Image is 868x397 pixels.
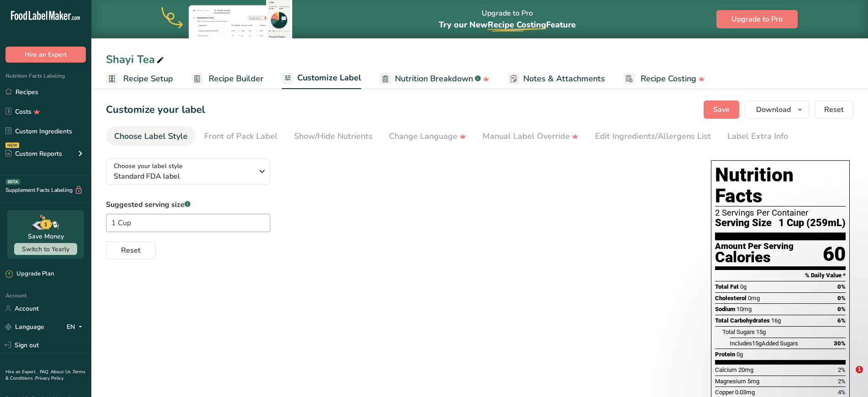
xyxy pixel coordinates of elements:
div: Shayi Tea [106,51,166,68]
span: 0mg [748,295,760,302]
div: NEW [5,143,19,148]
span: 1 Cup (259mL) [779,217,846,229]
span: 0% [837,306,846,312]
span: Calcium [715,366,737,373]
span: 0g [740,283,747,290]
span: 0% [837,283,846,290]
div: Label Extra Info [727,130,788,143]
div: Choose Label Style [114,130,188,143]
span: Total Fat [715,283,739,290]
span: 30% [834,340,846,347]
a: Notes & Attachments [508,69,605,89]
div: 60 [823,242,846,266]
label: Suggested serving size [106,199,270,210]
span: 4% [838,389,846,396]
span: Protein [715,351,735,358]
button: Download [745,101,809,119]
span: Magnesium [715,378,746,385]
span: 1 [856,366,863,373]
span: 5mg [747,378,759,385]
a: Privacy Policy [35,375,63,381]
span: Cholesterol [715,295,747,302]
h1: Customize your label [106,102,205,117]
span: 16g [771,317,781,324]
span: Switch to Yearly [22,245,69,254]
span: 0% [837,295,846,302]
div: Edit Ingredients/Allergens List [595,130,711,143]
div: Show/Hide Nutrients [294,130,373,143]
span: Reset [121,245,141,256]
div: Upgrade to Pro [439,0,576,38]
span: 0.03mg [735,389,755,396]
button: Upgrade to Pro [716,10,798,28]
div: Manual Label Override [483,130,579,143]
span: Download [756,104,791,115]
span: Recipe Costing [488,19,546,30]
div: EN [67,321,86,332]
span: 6% [837,317,846,324]
a: Terms & Conditions . [5,369,85,381]
span: Try our New Feature [439,19,576,30]
iframe: Intercom live chat [837,366,859,388]
span: Serving Size [715,217,772,229]
span: Sodium [715,306,735,312]
a: About Us . [51,369,73,375]
span: Total Carbohydrates [715,317,770,324]
span: Copper [715,389,734,396]
span: Customize Label [297,72,361,84]
section: % Daily Value * [715,270,846,281]
a: Customize Label [282,68,361,90]
div: Change Language [389,130,466,143]
span: Upgrade to Pro [731,14,783,25]
a: FAQ . [40,369,51,375]
span: Recipe Costing [641,73,696,85]
span: 0g [736,351,743,358]
a: Recipe Costing [623,69,705,89]
a: Nutrition Breakdown [379,69,489,89]
span: 15g [752,340,762,347]
span: Recipe Setup [123,73,173,85]
button: Reset [106,241,156,259]
a: Recipe Setup [106,69,173,89]
span: Standard FDA label [114,171,253,182]
span: Includes Added Sugars [730,340,798,347]
div: Front of Pack Label [204,130,278,143]
span: Total Sugars [722,328,755,335]
button: Choose your label style Standard FDA label [106,159,270,185]
div: Upgrade Plan [5,270,54,279]
h1: Nutrition Facts [715,164,846,206]
span: Save [713,104,730,115]
button: Save [704,101,739,119]
span: Choose your label style [114,161,183,171]
span: 15g [756,328,766,335]
a: Hire an Expert . [5,369,38,375]
span: 20mg [738,366,753,373]
button: Reset [815,101,853,119]
div: Custom Reports [5,149,62,159]
button: Switch to Yearly [14,243,77,255]
button: Hire an Expert [5,47,86,63]
div: BETA [6,179,20,185]
a: Language [5,319,44,335]
a: Recipe Builder [191,69,263,89]
span: Nutrition Breakdown [395,73,473,85]
span: Recipe Builder [209,73,263,85]
div: Save Money [28,232,64,241]
span: Reset [824,104,844,115]
div: Amount Per Serving [715,242,794,251]
div: 2 Servings Per Container [715,208,846,217]
span: 10mg [736,306,752,312]
div: Calories [715,251,794,264]
span: Notes & Attachments [523,73,605,85]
